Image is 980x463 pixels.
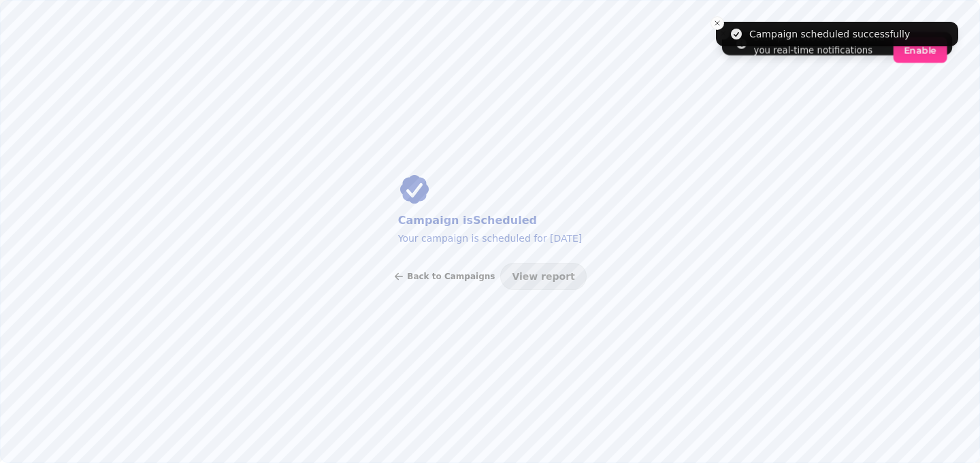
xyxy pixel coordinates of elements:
[749,27,910,41] div: Campaign scheduled successfully
[407,272,495,281] span: Back to Campaigns
[512,272,574,281] span: View report
[398,211,583,230] h2: Campaign is Scheduled
[393,263,495,290] button: Back to Campaigns
[710,16,724,30] button: Close toast
[894,37,947,63] button: Enable
[500,263,586,290] button: View report
[398,230,583,246] p: Your campaign is scheduled for [DATE]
